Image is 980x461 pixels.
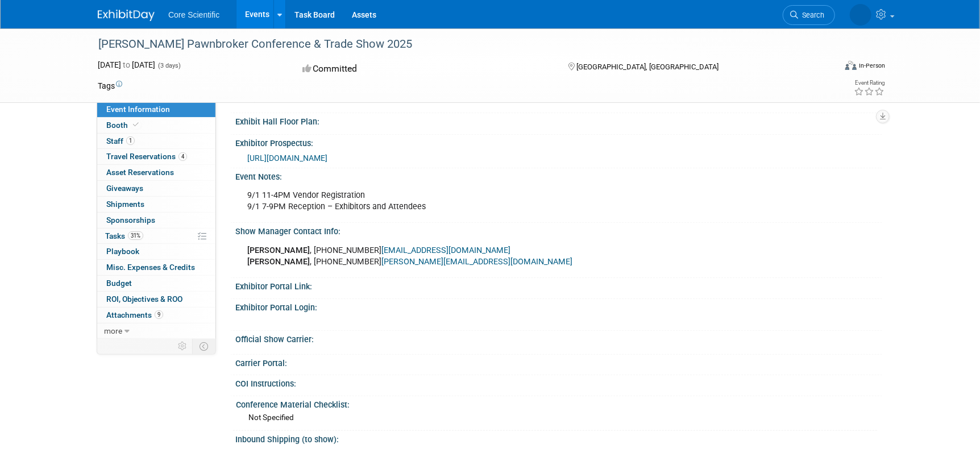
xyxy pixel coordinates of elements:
[235,278,882,292] div: Exhibitor Portal Link:
[381,257,572,267] a: [PERSON_NAME][EMAIL_ADDRESS][DOMAIN_NAME]
[235,168,882,182] div: Event Notes:
[106,168,174,177] span: Asset Reservations
[235,375,882,389] div: COI Instructions:
[235,113,882,127] div: Exhibit Hall Floor Plan:
[97,134,215,149] a: Staff1
[106,152,187,161] span: Travel Reservations
[850,4,871,26] img: Shipping Team
[106,279,132,288] span: Budget
[155,310,163,319] span: 9
[106,121,141,130] span: Booth
[576,63,719,71] span: [GEOGRAPHIC_DATA], [GEOGRAPHIC_DATA]
[236,396,877,410] div: Conference Material Checklist:
[381,246,510,255] a: [EMAIL_ADDRESS][DOMAIN_NAME]
[248,412,873,423] div: Not Specified
[845,61,857,70] img: Format-Inperson.png
[105,231,143,240] span: Tasks
[239,239,756,273] div: , [PHONE_NUMBER] , [PHONE_NUMBER]
[97,229,215,244] a: Tasks31%
[97,260,215,275] a: Misc. Expenses & Credits
[106,200,144,209] span: Shipments
[98,80,122,92] td: Tags
[98,10,155,21] img: ExhibitDay
[106,310,163,319] span: Attachments
[106,136,135,146] span: Staff
[97,118,215,133] a: Booth
[858,61,885,70] div: In-Person
[768,59,885,76] div: Event Format
[128,231,143,240] span: 31%
[104,326,122,335] span: more
[97,165,215,180] a: Asset Reservations
[97,149,215,164] a: Travel Reservations4
[106,105,170,114] span: Event Information
[106,247,139,256] span: Playbook
[97,276,215,291] a: Budget
[235,355,882,369] div: Carrier Portal:
[168,10,219,19] span: Core Scientific
[798,11,824,19] span: Search
[106,215,155,225] span: Sponsorships
[235,431,882,445] div: Inbound Shipping (to show):
[106,263,195,272] span: Misc. Expenses & Credits
[94,34,818,55] div: [PERSON_NAME] Pawnbroker Conference & Trade Show 2025
[97,102,215,117] a: Event Information
[854,80,885,86] div: Event Rating
[247,153,327,163] a: [URL][DOMAIN_NAME]
[106,184,143,193] span: Giveaways
[235,331,882,345] div: Official Show Carrier:
[97,213,215,228] a: Sponsorships
[97,308,215,323] a: Attachments9
[97,181,215,196] a: Giveaways
[247,246,310,255] b: [PERSON_NAME]
[235,299,882,313] div: Exhibitor Portal Login:
[178,152,187,161] span: 4
[193,339,216,354] td: Toggle Event Tabs
[157,62,181,69] span: (3 days)
[97,323,215,339] a: more
[97,244,215,259] a: Playbook
[239,184,756,218] div: 9/1 11-4PM Vendor Registration 9/1 7-9PM Reception – Exhibitors and Attendees
[247,257,310,267] b: [PERSON_NAME]
[235,135,882,149] div: Exhibitor Prospectus:
[97,292,215,307] a: ROI, Objectives & ROO
[133,122,139,128] i: Booth reservation complete
[106,294,182,304] span: ROI, Objectives & ROO
[173,339,193,354] td: Personalize Event Tab Strip
[121,60,132,69] span: to
[97,197,215,212] a: Shipments
[299,59,550,79] div: Committed
[98,60,155,69] span: [DATE] [DATE]
[235,223,882,237] div: Show Manager Contact Info:
[783,5,835,25] a: Search
[126,136,135,145] span: 1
